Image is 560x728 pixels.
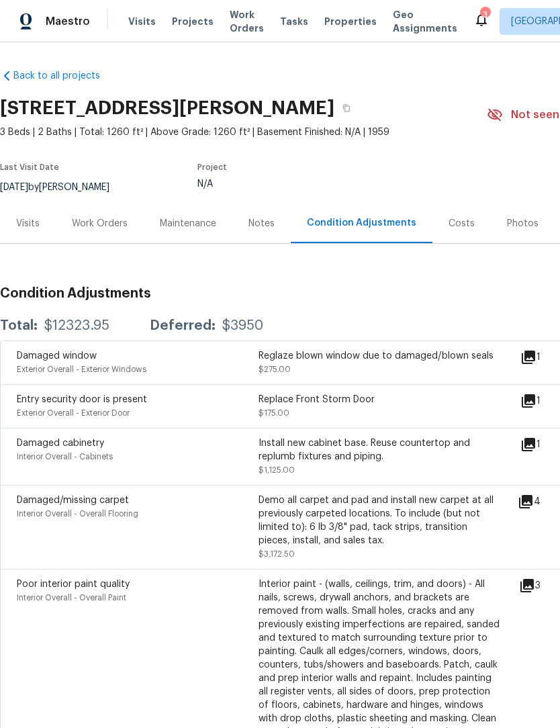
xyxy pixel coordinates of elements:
[480,8,489,21] div: 3
[17,409,130,417] span: Exterior Overall - Exterior Door
[17,395,147,404] span: Entry security door is present
[324,15,377,28] span: Properties
[160,217,216,230] div: Maintenance
[17,594,126,602] span: Interior Overall - Overall Paint
[449,217,475,230] div: Costs
[507,217,539,230] div: Photos
[248,217,275,230] div: Notes
[17,439,104,448] span: Damaged cabinetry
[259,393,500,406] div: Replace Front Storm Door
[222,319,263,332] div: $3950
[259,409,289,417] span: $175.00
[150,319,216,332] div: Deferred:
[44,319,109,332] div: $12323.95
[72,217,128,230] div: Work Orders
[259,365,291,373] span: $275.00
[334,96,359,120] button: Copy Address
[17,496,129,505] span: Damaged/missing carpet
[307,216,416,230] div: Condition Adjustments
[172,15,214,28] span: Projects
[197,179,455,189] div: N/A
[17,351,97,361] span: Damaged window
[280,17,308,26] span: Tasks
[259,466,295,474] span: $1,125.00
[17,453,113,461] span: Interior Overall - Cabinets
[16,217,40,230] div: Visits
[17,365,146,373] span: Exterior Overall - Exterior Windows
[259,550,295,558] span: $3,172.50
[46,15,90,28] span: Maestro
[259,494,500,547] div: Demo all carpet and pad and install new carpet at all previously carpeted locations. To include (...
[128,15,156,28] span: Visits
[17,580,130,589] span: Poor interior paint quality
[230,8,264,35] span: Work Orders
[197,163,227,171] span: Project
[259,437,500,463] div: Install new cabinet base. Reuse countertop and replumb fixtures and piping.
[17,510,138,518] span: Interior Overall - Overall Flooring
[259,349,500,363] div: Reglaze blown window due to damaged/blown seals
[393,8,457,35] span: Geo Assignments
